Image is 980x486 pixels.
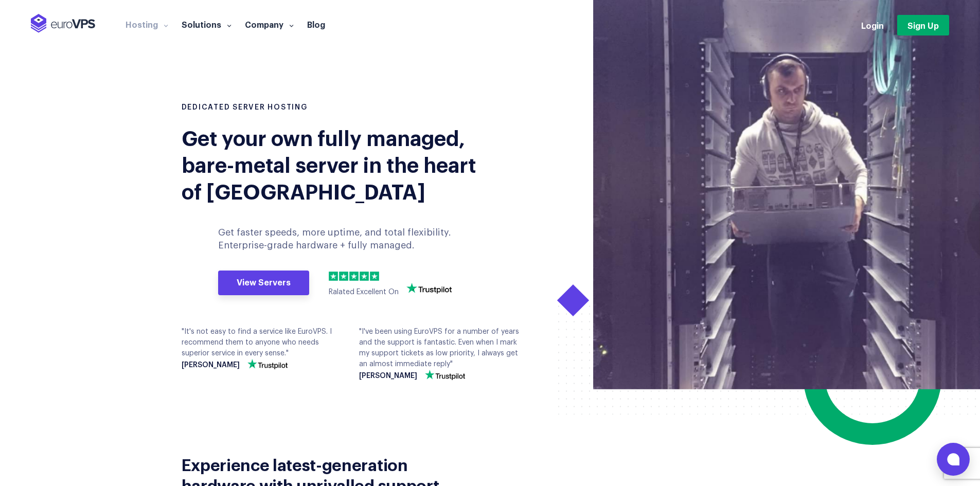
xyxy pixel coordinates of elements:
[182,103,483,113] h1: DEDICATED SERVER HOSTING
[175,19,238,29] a: Solutions
[329,289,399,296] span: Ralated Excellent On
[31,14,95,33] img: EuroVPS
[861,20,884,31] a: Login
[329,272,338,281] img: 1
[370,272,379,281] img: 5
[300,19,332,29] a: Blog
[238,19,300,29] a: Company
[339,272,348,281] img: 2
[218,226,472,252] p: Get faster speeds, more uptime, and total flexibility. Enterprise-grade hardware + fully managed.
[425,370,465,380] img: trustpilot-vector-logo.png
[360,272,369,281] img: 4
[182,123,483,204] div: Get your own fully managed, bare-metal server in the heart of [GEOGRAPHIC_DATA]
[359,327,521,380] div: "I've been using EuroVPS for a number of years and the support is fantastic. Even when I mark my ...
[247,359,288,369] img: trustpilot-vector-logo.png
[349,272,359,281] img: 3
[218,271,309,295] a: View Servers
[937,443,970,476] button: Open chat window
[897,15,949,35] a: Sign Up
[119,19,175,29] a: Hosting
[182,327,344,369] div: "It's not easy to find a service like EuroVPS. I recommend them to anyone who needs superior serv...
[182,362,240,369] strong: [PERSON_NAME]
[359,372,417,380] strong: [PERSON_NAME]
